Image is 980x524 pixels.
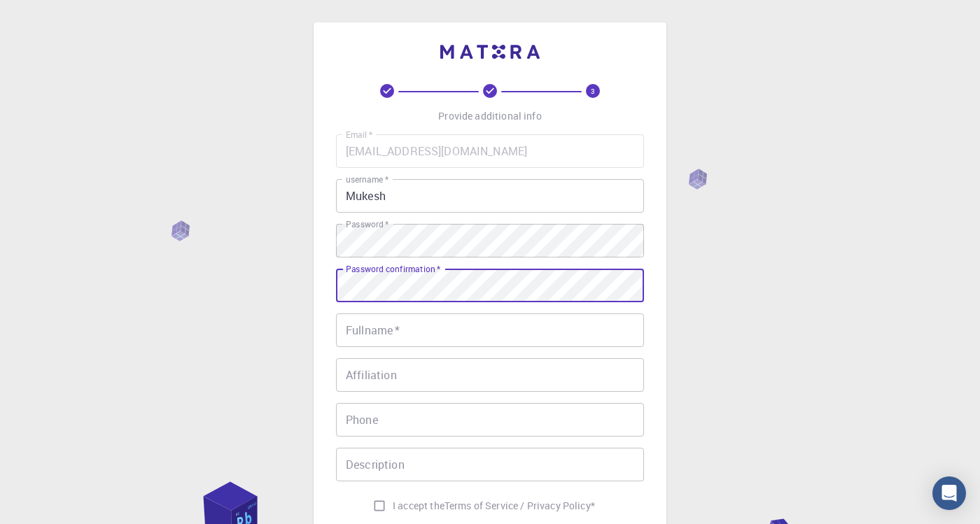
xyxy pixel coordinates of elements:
label: username [346,174,388,185]
label: Password confirmation [346,263,440,275]
p: Terms of Service / Privacy Policy * [444,499,595,513]
a: Terms of Service / Privacy Policy* [444,499,595,513]
div: Open Intercom Messenger [932,476,966,510]
text: 3 [591,86,595,96]
p: Provide additional info [438,109,541,123]
label: Email [346,129,372,141]
span: I accept the [393,499,444,513]
label: Password [346,218,388,230]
